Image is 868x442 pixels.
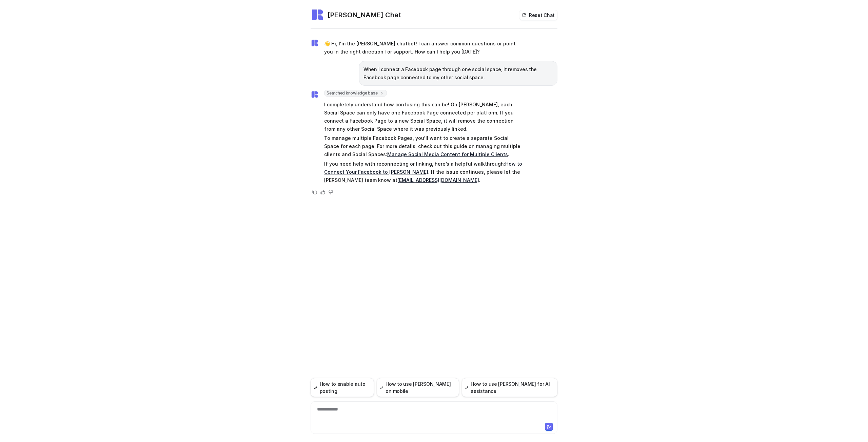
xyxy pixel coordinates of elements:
button: How to use [PERSON_NAME] for AI assistance [462,378,557,397]
a: [EMAIL_ADDRESS][DOMAIN_NAME] [397,177,479,183]
button: Reset Chat [519,10,557,20]
p: 👋 Hi, I'm the [PERSON_NAME] chatbot! I can answer common questions or point you in the right dire... [324,40,522,56]
button: How to enable auto posting [311,378,374,397]
a: Manage Social Media Content for Multiple Clients [387,151,508,157]
h2: [PERSON_NAME] Chat [328,10,401,20]
span: Searched knowledge base [324,90,387,97]
p: When I connect a Facebook page through one social space, it removes the Facebook page connected t... [363,65,553,82]
button: How to use [PERSON_NAME] on mobile [377,378,459,397]
p: If you need help with reconnecting or linking, here’s a helpful walkthrough: . If the issue conti... [324,160,522,184]
p: To manage multiple Facebook Pages, you'll want to create a separate Social Space for each page. F... [324,134,522,159]
img: Widget [311,8,324,22]
a: How to Connect Your Facebook to [PERSON_NAME] [324,161,522,175]
img: Widget [311,90,319,99]
p: I completely understand how confusing this can be! On [PERSON_NAME], each Social Space can only h... [324,101,522,133]
img: Widget [311,39,319,47]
